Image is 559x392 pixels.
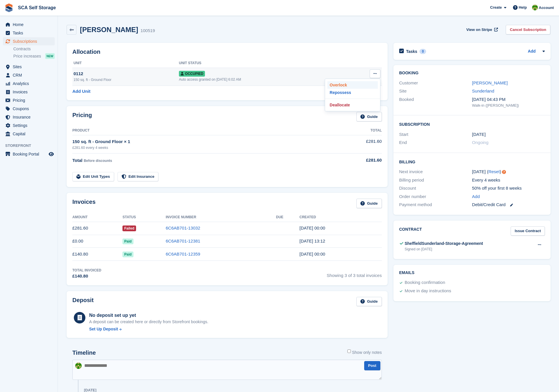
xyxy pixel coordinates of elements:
[472,131,486,138] time: 2025-08-17 23:00:00 UTC
[334,135,382,153] td: £281.60
[72,350,96,356] h2: Timeline
[399,139,472,146] div: End
[72,273,101,280] div: £140.80
[472,169,545,175] div: [DATE] ( )
[13,71,47,79] span: CRM
[3,21,55,29] a: menu
[13,37,47,45] span: Subscriptions
[406,49,417,54] h2: Tasks
[179,59,349,68] th: Unit Status
[399,185,472,192] div: Discount
[13,53,55,59] a: Price increases NEW
[13,121,47,130] span: Settings
[356,297,382,306] a: Guide
[472,88,494,93] a: Sunderland
[72,158,83,163] span: Total
[72,138,334,145] div: 150 sq. ft - Ground Floor × 1
[118,172,159,182] a: Edit Insurance
[327,101,378,109] a: Deallocate
[140,27,155,34] div: 100519
[74,77,179,82] div: 150 sq. ft - Ground Floor
[399,159,545,164] h2: Billing
[356,199,382,208] a: Guide
[3,88,55,96] a: menu
[166,225,200,230] a: 6C6AB701-13032
[399,71,545,75] h2: Booking
[13,113,47,121] span: Insurance
[89,326,208,332] a: Set Up Deposit
[13,150,47,158] span: Booking Portal
[5,143,58,149] span: Storefront
[419,49,426,54] div: 0
[179,71,205,77] span: Occupied
[72,145,334,150] div: £281.60 every 4 weeks
[532,5,538,10] img: Sam Chapman
[72,248,122,261] td: £140.80
[72,88,90,95] a: Add Unit
[72,222,122,235] td: £281.60
[464,25,499,34] a: View on Stripe
[399,193,472,200] div: Order number
[13,21,47,29] span: Home
[179,77,349,82] div: Auto access granted on [DATE] 6:02 AM
[347,350,351,353] input: Show only notes
[506,25,550,34] a: Cancel Subscription
[399,226,422,236] h2: Contract
[122,225,136,231] span: Failed
[72,49,382,55] h2: Allocation
[490,5,502,10] span: Create
[472,80,508,85] a: [PERSON_NAME]
[300,225,325,230] time: 2025-09-14 23:00:54 UTC
[399,88,472,95] div: Site
[13,105,47,113] span: Coupons
[89,326,118,332] div: Set Up Deposit
[356,112,382,121] a: Guide
[72,59,179,68] th: Unit
[3,71,55,79] a: menu
[488,169,500,174] a: Reset
[122,252,133,257] span: Paid
[3,150,55,158] a: menu
[16,3,58,12] a: SCA Self Storage
[13,46,55,52] a: Contracts
[72,126,334,135] th: Product
[3,121,55,130] a: menu
[539,5,554,11] span: Account
[399,177,472,184] div: Billing period
[72,235,122,248] td: £0.00
[399,131,472,138] div: Start
[3,96,55,104] a: menu
[472,140,489,145] span: Ongoing
[72,112,92,121] h2: Pricing
[166,238,200,243] a: 6C6AB701-12381
[3,130,55,138] a: menu
[327,89,378,96] a: Repossess
[405,288,451,295] div: Move in day instructions
[13,130,47,138] span: Capital
[166,213,276,222] th: Invoice Number
[327,268,382,280] span: Showing 3 of 3 total invoices
[13,88,47,96] span: Invoices
[399,169,472,175] div: Next invoice
[501,169,507,175] div: Tooltip anchor
[472,185,545,192] div: 50% off your first 8 weeks
[13,29,47,37] span: Tasks
[3,105,55,113] a: menu
[5,3,13,12] img: stora-icon-8386f47178a22dfd0bd8f6a31ec36ba5ce8667c1dd55bd0f319d3a0aa187defe.svg
[13,53,41,59] span: Price increases
[13,96,47,104] span: Pricing
[166,252,200,256] a: 6C6AB701-12359
[3,63,55,71] a: menu
[472,201,545,208] div: Debit/Credit Card
[122,238,133,244] span: Paid
[74,71,179,77] div: 0112
[3,37,55,45] a: menu
[72,213,122,222] th: Amount
[399,271,545,275] h2: Emails
[3,113,55,121] a: menu
[347,350,382,356] label: Show only notes
[405,279,445,286] div: Booking confirmation
[122,213,166,222] th: Status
